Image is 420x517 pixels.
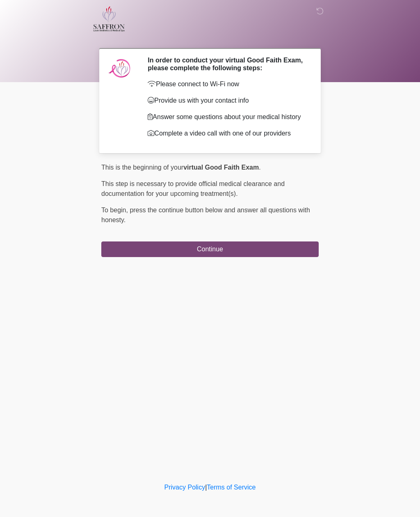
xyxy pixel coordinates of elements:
img: Agent Avatar [107,56,132,81]
span: press the continue button below and answer all questions with honesty. [101,207,310,223]
h2: In order to conduct your virtual Good Faith Exam, please complete the following steps: [148,56,306,72]
p: Provide us with your contact info [148,96,306,106]
button: Continue [101,241,319,257]
span: This step is necessary to provide official medical clearance and documentation for your upcoming ... [101,180,285,197]
a: Privacy Policy [164,484,205,491]
p: Complete a video call with one of our providers [148,129,306,138]
img: Saffron Laser Aesthetics and Medical Spa Logo [93,6,125,32]
p: Please connect to Wi-Fi now [148,79,306,89]
a: Terms of Service [207,484,256,491]
p: Answer some questions about your medical history [148,112,306,122]
span: This is the beginning of your [101,164,183,171]
span: To begin, [101,207,130,214]
span: . [259,164,260,171]
strong: virtual Good Faith Exam [183,164,259,171]
a: | [205,484,207,491]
